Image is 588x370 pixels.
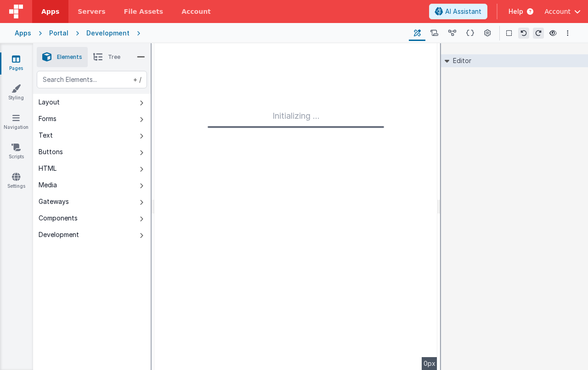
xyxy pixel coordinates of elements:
[39,147,63,156] div: Buttons
[33,144,151,160] button: Buttons
[39,164,57,173] div: HTML
[562,28,573,39] button: Options
[449,54,471,67] h2: Editor
[33,110,151,127] button: Forms
[78,7,105,16] span: Servers
[429,4,487,19] button: AI Assistant
[57,53,82,61] span: Elements
[131,71,141,88] span: + /
[86,29,130,38] div: Development
[509,7,523,16] span: Help
[124,7,164,16] span: File Assets
[49,29,68,38] div: Portal
[39,197,69,206] div: Gateways
[33,210,151,226] button: Components
[544,7,571,16] span: Account
[33,127,151,144] button: Text
[15,29,31,38] div: Apps
[422,357,437,370] div: 0px
[39,214,78,223] div: Components
[108,53,120,61] span: Tree
[154,43,437,370] div: -->
[33,226,151,243] button: Development
[39,230,79,239] div: Development
[41,7,59,16] span: Apps
[33,177,151,193] button: Media
[544,7,581,16] button: Account
[39,114,57,123] div: Forms
[33,160,151,177] button: HTML
[39,98,60,107] div: Layout
[445,7,481,16] span: AI Assistant
[37,71,147,88] input: Search Elements...
[33,193,151,210] button: Gateways
[208,110,384,128] div: Initializing ...
[39,131,53,140] div: Text
[39,180,57,190] div: Media
[33,94,151,110] button: Layout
